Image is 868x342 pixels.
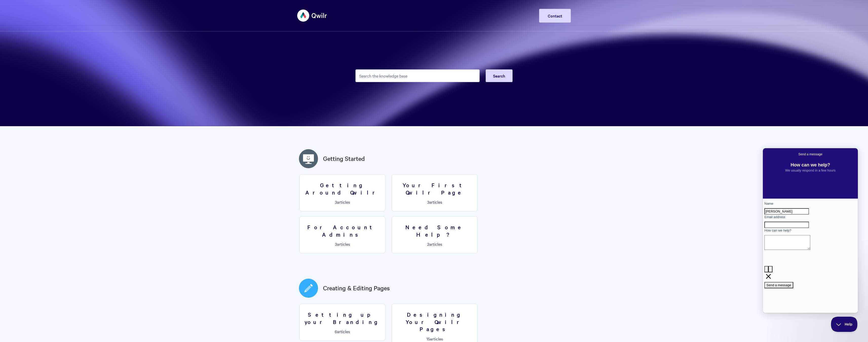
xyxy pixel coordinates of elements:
iframe: Help Scout Beacon - Live Chat, Contact Form, and Knowledge Base [763,148,858,313]
span: 3 [427,199,429,205]
button: Search [486,69,513,82]
span: Search [493,73,505,79]
span: 3 [335,199,337,205]
span: 15 [426,336,430,341]
p: articles [395,336,474,341]
h3: Setting up your Branding [303,311,382,325]
a: Your First Qwilr Page 3articles [392,174,478,211]
h3: Getting Around Qwilr [303,181,382,196]
p: articles [303,242,382,246]
p: articles [395,200,474,204]
iframe: Help Scout Beacon - Close [831,317,858,332]
img: Qwilr Help Center [297,6,327,25]
a: Creating & Editing Pages [323,283,390,293]
h3: Your First Qwilr Page [395,181,474,196]
h3: Need Some Help? [395,223,474,238]
h3: For Account Admins [303,223,382,238]
a: Getting Around Qwilr 3articles [299,174,385,211]
p: articles [395,242,474,246]
a: Need Some Help? 2articles [392,216,478,253]
a: Setting up your Branding 6articles [299,304,385,341]
input: Search the knowledge base [355,69,480,82]
span: 6 [335,329,337,334]
p: articles [303,329,382,334]
span: 3 [335,241,337,247]
span: 2 [427,241,429,247]
a: For Account Admins 3articles [299,216,385,253]
a: Getting Started [323,154,365,163]
h3: Designing Your Qwilr Pages [395,311,474,333]
p: articles [303,200,382,204]
a: Contact [539,9,571,23]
